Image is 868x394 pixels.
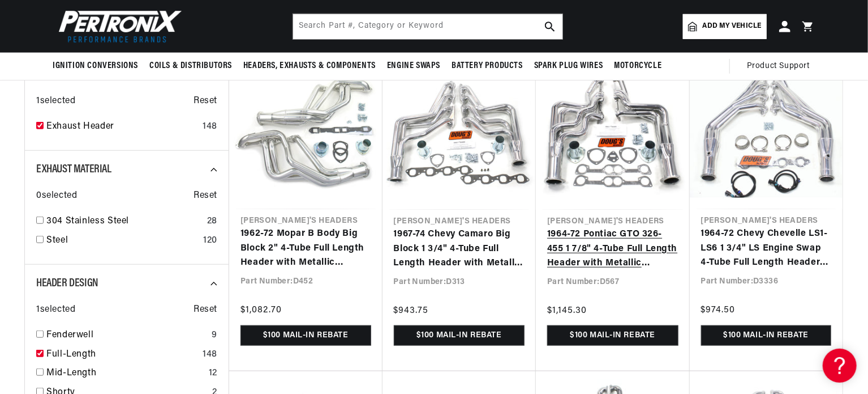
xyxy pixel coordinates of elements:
[36,189,77,204] span: 0 selected
[46,214,203,229] a: 304 Stainless Steel
[194,94,217,109] span: Reset
[36,278,98,289] span: Header Design
[534,60,603,72] span: Spark Plug Wires
[46,348,198,362] a: Full-Length
[243,60,376,72] span: Headers, Exhausts & Components
[547,227,678,271] a: 1964-72 Pontiac GTO 326-455 1 7/8" 4-Tube Full Length Header with Metallic Ceramic Coating
[203,120,217,134] div: 148
[149,60,232,72] span: Coils & Distributors
[36,164,111,175] span: Exhaust Material
[446,53,528,79] summary: Battery Products
[703,21,762,32] span: Add my vehicle
[209,366,217,381] div: 12
[747,60,810,73] span: Product Support
[194,303,217,317] span: Reset
[46,366,204,381] a: Mid-Length
[53,53,144,79] summary: Ignition Conversions
[46,328,207,343] a: Fenderwell
[387,60,440,72] span: Engine Swaps
[36,303,75,317] span: 1 selected
[747,53,815,80] summary: Product Support
[528,53,609,79] summary: Spark Plug Wires
[238,53,381,79] summary: Headers, Exhausts & Components
[212,328,217,343] div: 9
[293,14,562,39] input: Search Part #, Category or Keyword
[683,14,767,39] a: Add my vehicle
[203,348,217,362] div: 148
[452,60,523,72] span: Battery Products
[53,7,183,46] img: Pertronix
[207,214,217,229] div: 28
[36,94,75,109] span: 1 selected
[46,120,198,134] a: Exhaust Header
[608,53,667,79] summary: Motorcycle
[144,53,238,79] summary: Coils & Distributors
[538,14,562,39] button: search button
[46,234,199,248] a: Steel
[614,60,661,72] span: Motorcycle
[203,234,217,248] div: 120
[701,227,832,270] a: 1964-72 Chevy Chevelle LS1-LS6 1 3/4" LS Engine Swap 4-Tube Full Length Header with Metallic Cera...
[381,53,446,79] summary: Engine Swaps
[394,227,525,271] a: 1967-74 Chevy Camaro Big Block 1 3/4" 4-Tube Full Length Header with Metallic Ceramic Coating
[53,60,138,72] span: Ignition Conversions
[240,227,371,270] a: 1962-72 Mopar B Body Big Block 2" 4-Tube Full Length Header with Metallic Ceramic Coating
[194,189,217,204] span: Reset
